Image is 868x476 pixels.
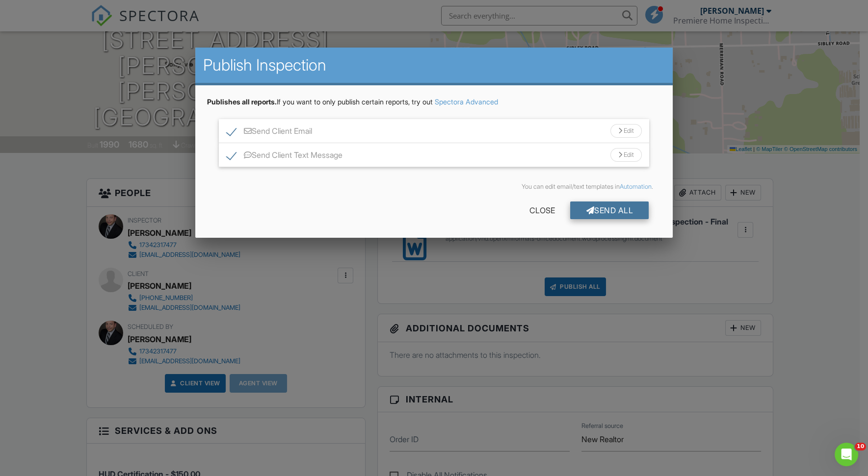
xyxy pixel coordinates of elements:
[570,201,649,219] div: Send All
[513,201,570,219] div: Close
[855,443,866,451] span: 10
[207,98,433,106] span: If you want to only publish certain reports, try out
[215,183,653,191] div: You can edit email/text templates in .
[610,124,642,138] div: Edit
[620,183,652,190] a: Automation
[835,443,858,466] iframe: Intercom live chat
[227,150,342,163] label: Send Client Text Message
[435,98,498,106] a: Spectora Advanced
[227,126,312,139] label: Send Client Email
[610,148,642,162] div: Edit
[207,98,277,106] strong: Publishes all reports.
[203,55,665,75] h2: Publish Inspection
